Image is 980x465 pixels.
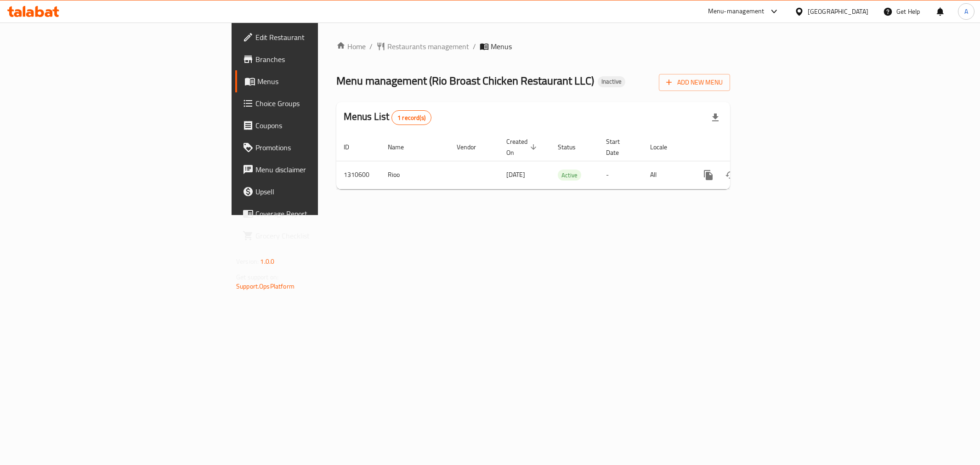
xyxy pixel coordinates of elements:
span: Status [558,142,588,153]
span: Menus [257,76,388,87]
th: Actions [690,133,793,161]
a: Support.OpsPlatform [236,280,295,292]
span: Coverage Report [255,208,388,219]
li: / [473,41,476,52]
button: more [697,164,719,186]
div: Inactive [598,76,625,87]
td: All [643,161,690,189]
span: Grocery Checklist [255,230,388,241]
span: Start Date [606,136,632,158]
h2: Menus List [344,110,431,125]
a: Promotions [235,136,395,159]
nav: breadcrumb [336,41,730,52]
div: Export file [704,107,726,129]
span: Menu disclaimer [255,164,388,175]
span: [DATE] [506,169,525,181]
a: Menus [235,70,395,92]
span: Get support on: [236,271,278,283]
a: Coupons [235,114,395,136]
span: Branches [255,54,388,65]
span: Coupons [255,120,388,131]
span: Menu management ( Rio Broast Chicken Restaurant LLC ) [336,70,594,91]
button: Add New Menu [659,74,730,91]
span: Created On [506,136,539,158]
a: Branches [235,48,395,70]
td: Rioo [380,161,449,189]
span: A [964,6,968,17]
td: - [599,161,643,189]
div: Menu-management [708,6,765,17]
span: 1 record(s) [392,113,431,122]
a: Grocery Checklist [235,225,395,247]
span: Locale [650,142,679,153]
span: Promotions [255,142,388,153]
span: Inactive [598,78,625,85]
span: Add New Menu [666,77,723,88]
span: Version: [236,255,259,267]
div: Total records count [391,110,431,125]
span: Active [558,170,581,181]
a: Coverage Report [235,203,395,225]
a: Menu disclaimer [235,159,395,181]
span: Menus [491,41,512,52]
span: Restaurants management [387,41,469,52]
span: Vendor [457,142,488,153]
button: Change Status [719,164,742,186]
table: enhanced table [336,133,793,189]
span: 1.0.0 [260,255,274,267]
a: Choice Groups [235,92,395,114]
span: ID [344,142,361,153]
span: Upsell [255,186,388,197]
span: Choice Groups [255,98,388,109]
span: Name [388,142,416,153]
a: Upsell [235,181,395,203]
div: [GEOGRAPHIC_DATA] [808,6,868,17]
a: Edit Restaurant [235,26,395,48]
span: Edit Restaurant [255,32,388,43]
a: Restaurants management [376,41,469,52]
